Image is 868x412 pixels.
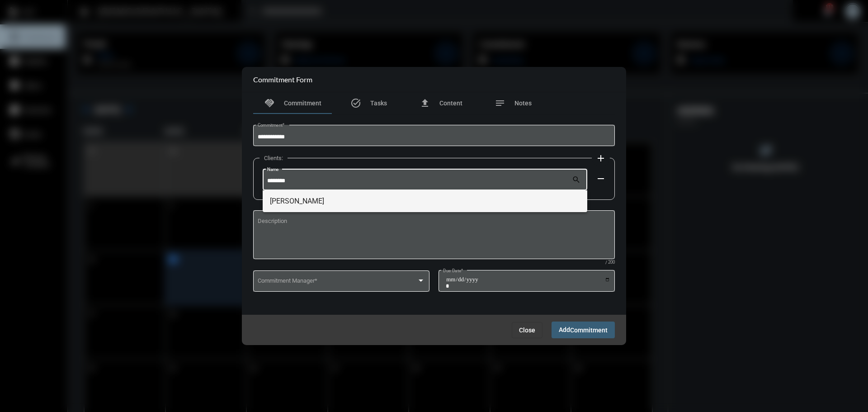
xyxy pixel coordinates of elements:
mat-icon: file_upload [420,98,430,109]
span: Commitment [284,99,321,107]
span: Add [559,326,608,333]
mat-icon: search [572,175,583,186]
mat-hint: / 200 [605,260,615,265]
label: Clients: [259,155,288,161]
mat-icon: add [595,153,606,164]
mat-icon: task_alt [350,98,361,109]
span: Close [519,327,535,334]
mat-icon: remove [595,173,606,184]
mat-icon: handshake [264,98,275,109]
button: Close [512,322,542,338]
span: [PERSON_NAME] [270,190,580,212]
h2: Commitment Form [253,75,312,84]
span: Commitment [570,327,608,334]
span: Tasks [370,99,387,107]
mat-icon: notes [495,98,505,109]
button: AddCommitment [552,322,615,338]
span: Content [439,99,462,107]
span: Notes [514,99,532,107]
